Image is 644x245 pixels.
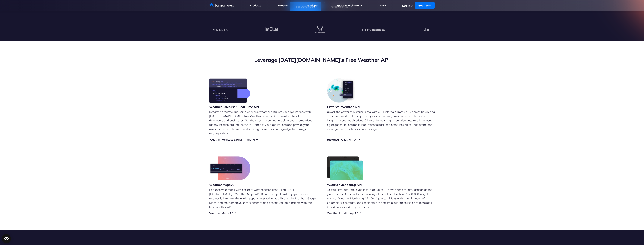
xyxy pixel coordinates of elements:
[327,110,435,131] p: Unlock the power of historical data with our Historical Climate API. Access hourly and daily weat...
[209,3,234,8] a: Home link
[336,4,362,7] a: Space & Technology
[209,188,317,209] p: Enhance your maps with accurate weather conditions using [DATE][DOMAIN_NAME]’s Weather Maps API. ...
[379,4,386,7] a: Learn
[209,110,317,136] p: Integrate accurate and comprehensive weather data into your applications with [DATE][DOMAIN_NAME]...
[402,4,410,7] a: Log In
[327,105,360,109] h3: Historical Weather API
[305,4,320,7] a: Developers
[209,211,234,215] a: Weather Maps API
[415,2,435,9] a: Get Demo
[277,4,289,7] a: Solutions
[2,234,11,243] button: Open CMP widget
[327,183,363,187] h3: Weather Monitoring API
[209,138,255,141] a: Weather Forecast & Real-Time API
[327,138,357,141] a: Historical Weather API
[209,56,435,63] h2: Leverage [DATE][DOMAIN_NAME]’s Free Weather API
[250,4,261,7] a: Products
[327,188,435,209] p: Access ultra-accurate, hyperlocal data up to 14 days ahead for any location on the globe for free...
[327,211,359,215] a: Weather Monitoring API
[209,105,259,109] h3: Weather Forecast & Real-Time API
[209,183,250,187] h3: Weather Maps API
